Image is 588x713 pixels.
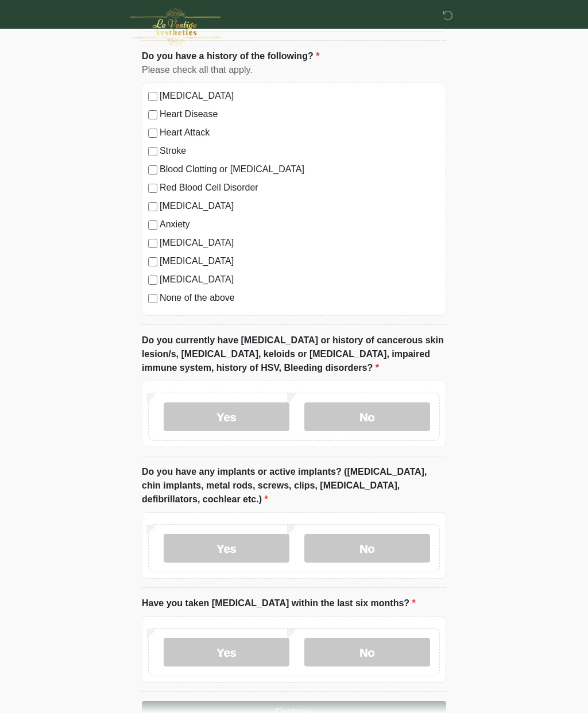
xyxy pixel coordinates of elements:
label: No [304,638,430,667]
label: Yes [164,638,289,667]
img: Le Vestige Aesthetics Logo [130,9,220,46]
input: [MEDICAL_DATA] [148,203,157,212]
input: [MEDICAL_DATA] [148,276,157,285]
input: Blood Clotting or [MEDICAL_DATA] [148,166,157,175]
label: No [304,403,430,432]
label: Yes [164,403,289,432]
input: Stroke [148,148,157,157]
label: No [304,534,430,563]
label: Heart Attack [160,126,440,140]
label: Do you have a history of the following? [142,50,319,64]
label: Do you currently have [MEDICAL_DATA] or history of cancerous skin lesion/s, [MEDICAL_DATA], keloi... [142,334,446,375]
label: Do you have any implants or active implants? ([MEDICAL_DATA], chin implants, metal rods, screws, ... [142,466,446,507]
label: Anxiety [160,218,440,232]
label: [MEDICAL_DATA] [160,273,440,287]
label: [MEDICAL_DATA] [160,255,440,269]
input: Heart Attack [148,129,157,138]
label: Yes [164,534,289,563]
div: Please check all that apply. [142,64,446,77]
label: Have you taken [MEDICAL_DATA] within the last six months? [142,597,416,611]
label: Heart Disease [160,108,440,122]
label: [MEDICAL_DATA] [160,237,440,250]
label: None of the above [160,292,440,305]
label: [MEDICAL_DATA] [160,200,440,214]
label: [MEDICAL_DATA] [160,90,440,103]
input: Heart Disease [148,111,157,120]
input: [MEDICAL_DATA] [148,92,157,102]
input: [MEDICAL_DATA] [148,258,157,267]
input: None of the above [148,294,157,304]
input: Anxiety [148,221,157,230]
label: Stroke [160,145,440,158]
input: Red Blood Cell Disorder [148,184,157,193]
label: Blood Clotting or [MEDICAL_DATA] [160,163,440,177]
input: [MEDICAL_DATA] [148,239,157,249]
label: Red Blood Cell Disorder [160,181,440,195]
